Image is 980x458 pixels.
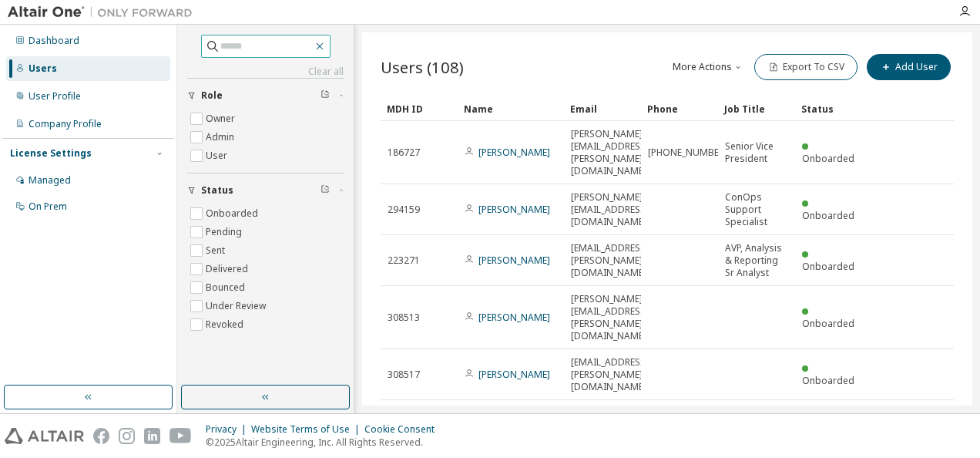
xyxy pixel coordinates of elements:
[187,66,344,78] a: Clear all
[201,184,233,197] span: Status
[867,54,951,80] button: Add User
[206,436,444,449] p: © 2025 Altair Engineering, Inc. All Rights Reserved.
[388,254,420,267] span: 223271
[144,428,160,444] img: linkedin.svg
[251,423,364,436] div: Website Terms of Use
[647,96,712,121] div: Phone
[187,79,344,113] button: Role
[725,140,788,165] span: Senior Vice President
[5,428,84,444] img: altair_logo.svg
[571,191,649,228] span: [PERSON_NAME][EMAIL_ADDRESS][DOMAIN_NAME]
[321,184,330,197] span: Clear filter
[364,423,444,436] div: Cookie Consent
[802,317,854,330] span: Onboarded
[206,109,238,128] label: Owner
[187,173,344,207] button: Status
[648,146,727,159] span: [PHONE_NUMBER]
[724,96,789,121] div: Job Title
[802,209,854,222] span: Onboarded
[570,96,635,121] div: Email
[29,90,81,103] div: User Profile
[478,203,550,216] a: [PERSON_NAME]
[464,96,558,121] div: Name
[206,146,230,165] label: User
[381,56,464,78] span: Users (108)
[387,96,451,121] div: MDH ID
[478,368,550,381] a: [PERSON_NAME]
[206,204,261,223] label: Onboarded
[93,428,109,444] img: facebook.svg
[388,204,420,216] span: 294159
[571,128,649,177] span: [PERSON_NAME][EMAIL_ADDRESS][PERSON_NAME][DOMAIN_NAME]
[8,5,200,20] img: Altair One
[388,312,420,324] span: 308513
[119,428,135,444] img: instagram.svg
[29,35,79,47] div: Dashboard
[802,152,854,165] span: Onboarded
[321,89,330,102] span: Clear filter
[671,54,745,80] button: More Actions
[754,54,857,80] button: Export To CSV
[201,89,223,102] span: Role
[802,260,854,273] span: Onboarded
[478,146,550,159] a: [PERSON_NAME]
[29,174,71,187] div: Managed
[478,254,550,267] a: [PERSON_NAME]
[206,278,248,297] label: Bounced
[206,260,251,278] label: Delivered
[388,146,420,159] span: 186727
[206,423,251,436] div: Privacy
[206,315,247,334] label: Revoked
[206,241,228,260] label: Sent
[29,62,57,75] div: Users
[206,128,237,146] label: Admin
[571,293,649,342] span: [PERSON_NAME][EMAIL_ADDRESS][PERSON_NAME][DOMAIN_NAME]
[571,242,649,279] span: [EMAIL_ADDRESS][PERSON_NAME][DOMAIN_NAME]
[206,223,245,241] label: Pending
[388,369,420,381] span: 308517
[169,428,192,444] img: youtube.svg
[29,118,102,130] div: Company Profile
[29,200,67,213] div: On Prem
[10,147,92,160] div: License Settings
[801,96,866,121] div: Status
[725,191,788,228] span: ConOps Support Specialist
[206,297,269,315] label: Under Review
[478,311,550,324] a: [PERSON_NAME]
[802,374,854,387] span: Onboarded
[571,356,649,393] span: [EMAIL_ADDRESS][PERSON_NAME][DOMAIN_NAME]
[725,242,788,279] span: AVP, Analysis & Reporting Sr Analyst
